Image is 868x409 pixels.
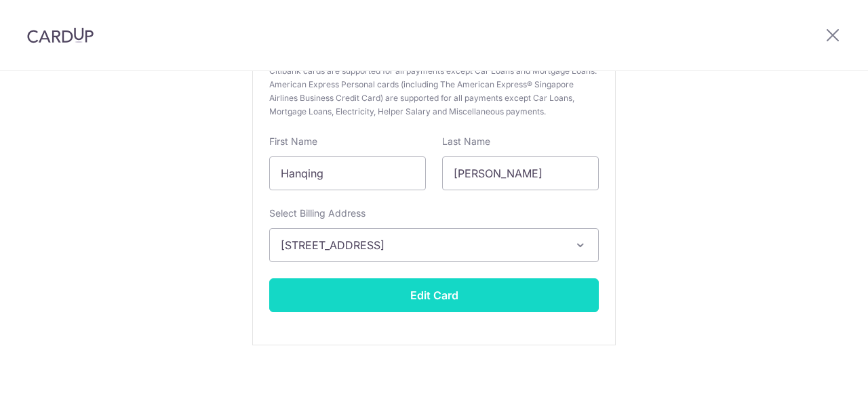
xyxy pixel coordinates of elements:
[269,156,426,190] input: Cardholder First Name
[27,27,94,43] img: CardUp
[269,135,317,148] label: First Name
[442,135,490,148] label: Last Name
[269,228,599,262] button: [STREET_ADDRESS]
[281,237,563,253] span: [STREET_ADDRESS]
[269,64,599,119] span: Citibank cards are supported for all payments except Car Loans and Mortgage Loans. American Expre...
[442,156,599,190] input: Cardholder Last Name
[269,207,366,220] label: Select Billing Address
[269,278,599,312] button: Edit Card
